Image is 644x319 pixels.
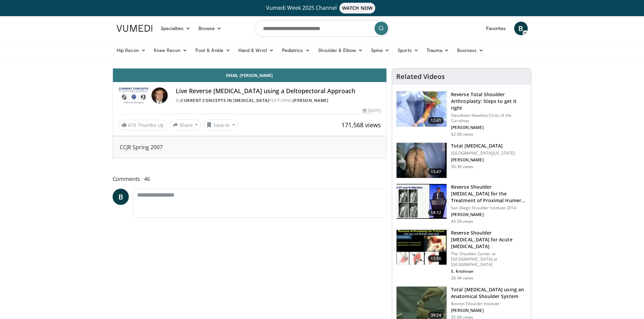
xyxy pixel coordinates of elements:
img: Avatar [151,87,168,104]
p: [PERSON_NAME] [451,157,515,163]
h3: Reverse Shoulder [MEDICAL_DATA] for Acute [MEDICAL_DATA] [451,230,527,250]
a: Trauma [423,44,453,57]
a: Specialties [157,22,195,35]
div: CCJR Spring 2007 [120,143,380,151]
a: 673 Thumbs Up [118,120,167,130]
span: 12:16 [428,255,444,262]
p: 62.0K views [451,132,473,137]
a: Pediatrics [278,44,314,57]
p: Steadman Hawkins Clinic of the Carolinas [451,113,527,124]
span: 18:12 [428,209,444,216]
a: Vumedi Week 2025 ChannelWATCH NOW [118,3,527,14]
a: 18:12 Reverse Shoulder [MEDICAL_DATA] for the Treatment of Proximal Humeral … San Diego Shoulder ... [396,184,527,224]
a: Current Concepts in [MEDICAL_DATA] [181,98,269,103]
a: Shoulder & Elbow [314,44,367,57]
img: butch_reverse_arthroplasty_3.png.150x105_q85_crop-smart_upscale.jpg [397,230,447,265]
a: Email [PERSON_NAME] [113,69,387,82]
a: Favorites [482,22,510,35]
span: Comments 46 [113,175,387,183]
span: WATCH NOW [339,3,375,14]
h3: Reverse Shoulder [MEDICAL_DATA] for the Treatment of Proximal Humeral … [451,184,527,204]
img: 326034_0000_1.png.150x105_q85_crop-smart_upscale.jpg [397,91,447,127]
p: San Diego Shoulder Institute 2014 [451,205,527,211]
span: 673 [128,122,136,128]
p: S. Krishnan [451,269,527,274]
img: 38826_0000_3.png.150x105_q85_crop-smart_upscale.jpg [397,143,447,178]
p: [PERSON_NAME] [451,308,527,313]
a: Browse [194,22,225,35]
button: Save to [204,119,238,130]
a: Hip Recon [113,44,150,57]
img: Current Concepts in Joint Replacement [118,87,149,104]
span: 12:41 [428,117,444,124]
p: [PERSON_NAME] [451,212,527,217]
h3: Total [MEDICAL_DATA] [451,142,515,149]
p: 44.5K views [451,219,473,224]
a: [PERSON_NAME] [293,98,329,103]
a: Foot & Ankle [191,44,234,57]
a: B [113,189,129,205]
p: 38.4K views [451,275,473,281]
div: By FEATURING [176,98,381,104]
img: Q2xRg7exoPLTwO8X4xMDoxOjA4MTsiGN.150x105_q85_crop-smart_upscale.jpg [397,184,447,219]
img: VuMedi Logo [117,25,152,32]
a: Spine [367,44,393,57]
h4: Related Videos [396,73,445,81]
a: 12:41 Reverse Total Shoulder Arthroplasty: Steps to get it right Steadman Hawkins Clinic of the C... [396,91,527,137]
a: Knee Recon [150,44,191,57]
a: Sports [393,44,423,57]
span: 171,568 views [341,121,381,129]
h3: Total [MEDICAL_DATA] using an Anatomical Shoulder System [451,286,527,300]
h4: Live Reverse [MEDICAL_DATA] using a Deltopectoral Approach [176,87,381,95]
input: Search topics, interventions [255,20,390,36]
p: [PERSON_NAME] [451,125,527,130]
p: The Shoulder Center at [GEOGRAPHIC_DATA] at [GEOGRAPHIC_DATA] [451,251,527,267]
div: [DATE] [363,108,381,114]
a: Hand & Wrist [234,44,278,57]
p: Boston Shoulder Institute [451,301,527,307]
span: 15:47 [428,168,444,175]
span: 39:24 [428,312,444,319]
p: [GEOGRAPHIC_DATA][US_STATE] [451,151,515,156]
a: Business [453,44,487,57]
a: B [514,22,528,35]
button: Share [170,119,201,130]
a: 15:47 Total [MEDICAL_DATA] [GEOGRAPHIC_DATA][US_STATE] [PERSON_NAME] 50.3K views [396,142,527,178]
a: 12:16 Reverse Shoulder [MEDICAL_DATA] for Acute [MEDICAL_DATA] The Shoulder Center at [GEOGRAPHIC... [396,230,527,281]
h3: Reverse Total Shoulder Arthroplasty: Steps to get it right [451,91,527,111]
p: 50.3K views [451,164,473,169]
